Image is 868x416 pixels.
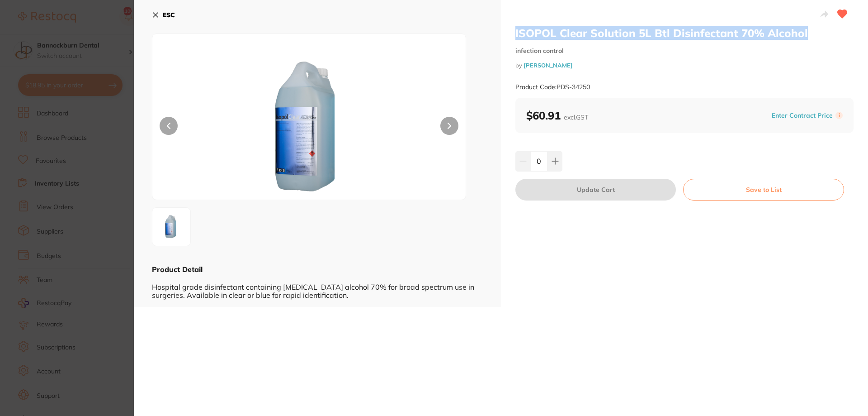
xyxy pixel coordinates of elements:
h2: ISOPOL Clear Solution 5L Btl Disinfectant 70% Alcohol [515,26,854,40]
span: excl. GST [564,113,588,121]
b: $60.91 [526,109,588,122]
img: NDI1MC5wbmc [155,210,188,243]
a: [PERSON_NAME] [524,62,573,69]
button: Save to List [683,179,844,201]
small: by [515,62,854,69]
button: ESC [152,7,175,23]
img: NDI1MC5wbmc [215,57,403,200]
b: ESC [163,11,175,19]
small: Product Code: PDS-34250 [515,83,590,91]
button: Update Cart [515,179,676,201]
b: Product Detail [152,265,203,274]
small: infection control [515,47,854,55]
div: Hospital grade disinfectant containing [MEDICAL_DATA] alcohol 70% for broad spectrum use in surge... [152,274,483,299]
label: i [835,112,843,119]
button: Enter Contract Price [769,111,835,120]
